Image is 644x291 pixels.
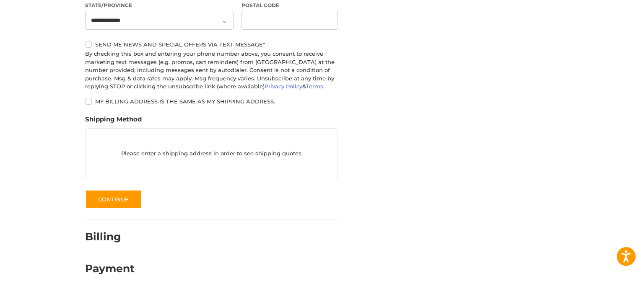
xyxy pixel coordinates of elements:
[85,190,142,209] button: Continue
[85,230,134,243] h2: Billing
[85,2,234,9] label: State/Province
[85,115,142,128] legend: Shipping Method
[86,146,338,162] p: Please enter a shipping address in order to see shipping quotes
[265,83,302,90] a: Privacy Policy
[85,98,338,105] label: My billing address is the same as my shipping address.
[85,50,338,91] div: By checking this box and entering your phone number above, you consent to receive marketing text ...
[85,41,338,48] label: Send me news and special offers via text message*
[85,262,135,275] h2: Payment
[306,83,323,90] a: Terms
[241,2,338,9] label: Postal Code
